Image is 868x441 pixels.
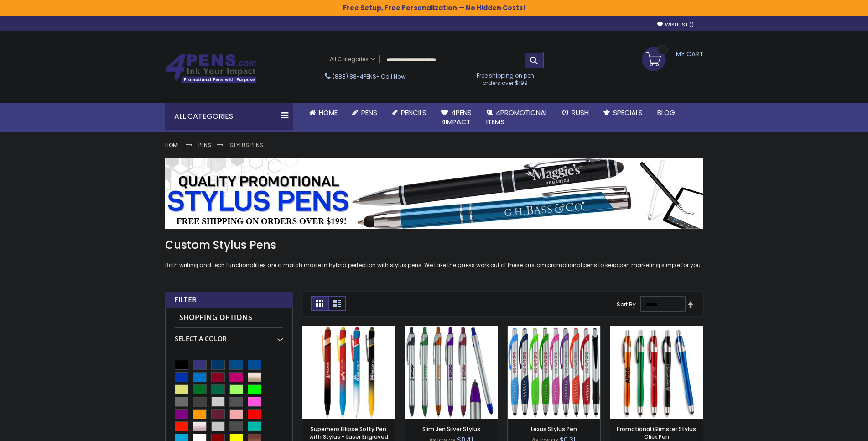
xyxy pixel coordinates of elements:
span: 4PROMOTIONAL ITEMS [486,108,548,126]
span: Pencils [401,108,426,117]
img: 4Pens Custom Pens and Promotional Products [165,54,256,83]
img: Stylus Pens [165,158,703,229]
strong: Grid [311,296,328,311]
a: Promotional iSlimster Stylus Click Pen [617,425,696,440]
img: Superhero Ellipse Softy Pen with Stylus - Laser Engraved [302,326,395,419]
a: Slim Jen Silver Stylus [405,325,498,333]
img: Slim Jen Silver Stylus [405,326,498,419]
a: All Categories [325,52,380,67]
a: Blog [650,103,682,123]
div: Free shipping on pen orders over $199 [467,68,544,87]
span: All Categories [330,56,375,63]
a: Home [165,141,180,149]
div: All Categories [165,103,293,130]
a: Wishlist [657,21,694,28]
span: Home [319,108,338,117]
a: Specials [596,103,650,123]
a: Lexus Stylus Pen [531,425,577,433]
label: Sort By [617,300,636,308]
span: - Call Now! [333,73,407,80]
a: Pens [345,103,385,123]
h1: Custom Stylus Pens [165,238,703,252]
img: Lexus Stylus Pen [508,326,600,419]
a: Rush [555,103,596,123]
span: 4Pens 4impact [441,108,472,126]
a: Superhero Ellipse Softy Pen with Stylus - Laser Engraved [309,425,388,440]
a: 4PROMOTIONALITEMS [479,103,555,132]
a: Pens [198,141,211,149]
a: Home [302,103,345,123]
img: Promotional iSlimster Stylus Click Pen [610,326,703,419]
a: Slim Jen Silver Stylus [422,425,480,433]
strong: Stylus Pens [229,141,263,149]
strong: Shopping Options [175,308,283,328]
span: Blog [657,108,675,117]
a: Promotional iSlimster Stylus Click Pen [610,325,703,333]
div: Both writing and tech functionalities are a match made in hybrid perfection with stylus pens. We ... [165,238,703,269]
strong: Filter [174,295,197,305]
span: Pens [361,108,377,117]
a: Pencils [385,103,434,123]
span: Rush [572,108,589,117]
span: Specials [613,108,643,117]
a: Superhero Ellipse Softy Pen with Stylus - Laser Engraved [302,325,395,333]
a: (888) 88-4PENS [333,73,376,80]
div: Select A Color [175,328,283,343]
a: 4Pens4impact [434,103,479,132]
a: Lexus Stylus Pen [508,325,600,333]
